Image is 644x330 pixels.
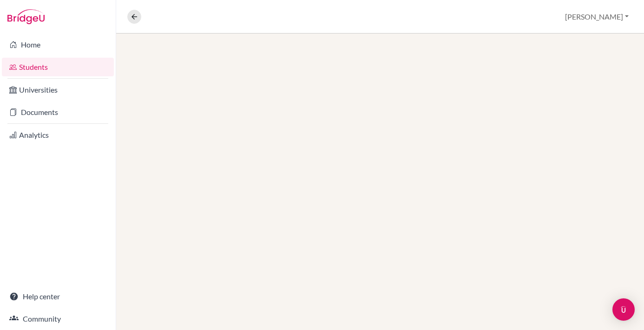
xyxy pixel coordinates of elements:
[2,287,114,306] a: Help center
[2,58,114,76] a: Students
[2,126,114,144] a: Analytics
[2,103,114,121] a: Documents
[561,8,633,26] button: [PERSON_NAME]
[2,35,114,54] a: Home
[612,298,635,321] div: Open Intercom Messenger
[2,310,114,328] a: Community
[7,9,45,24] img: Bridge-U
[2,81,114,99] a: Universities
